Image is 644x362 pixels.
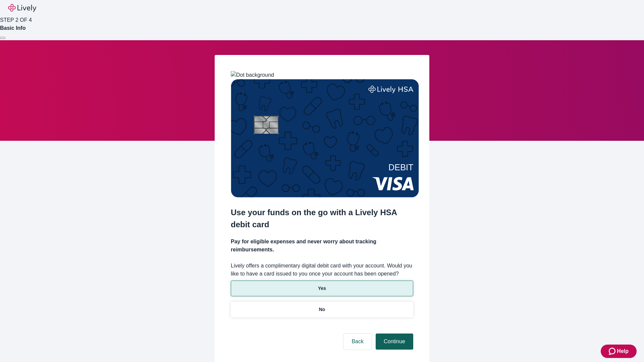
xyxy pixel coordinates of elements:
[231,262,413,278] label: Lively offers a complimentary digital debit card with your account. Would you like to have a card...
[231,206,413,231] h2: Use your funds on the go with a Lively HSA debit card
[231,281,413,296] button: Yes
[343,334,372,350] button: Back
[376,334,413,350] button: Continue
[231,79,419,197] img: Debit card
[609,347,617,355] svg: Zendesk support icon
[318,285,326,292] p: Yes
[8,4,36,12] img: Lively
[231,302,413,317] button: No
[617,347,629,355] span: Help
[231,71,274,79] img: Dot background
[319,306,325,313] p: No
[231,238,413,254] h4: Pay for eligible expenses and never worry about tracking reimbursements.
[601,345,637,358] button: Zendesk support iconHelp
